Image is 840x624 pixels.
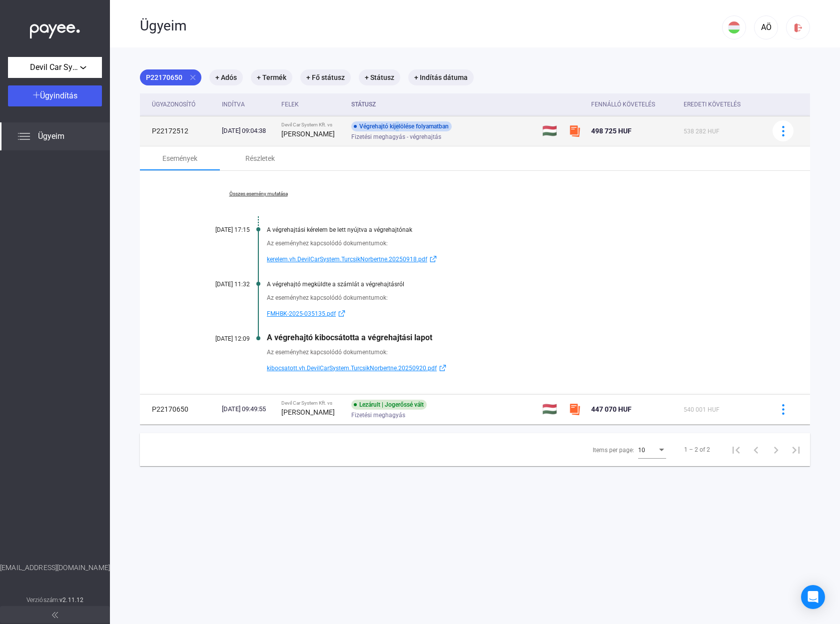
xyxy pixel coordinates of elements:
[188,73,197,82] mat-icon: close
[347,93,538,116] th: Státusz
[190,335,250,342] div: [DATE] 12:09
[267,308,336,320] span: FMHBK-2025-035135.pdf
[351,409,405,421] span: Fizetési meghagyás
[140,394,218,424] td: P22170650
[281,98,299,110] div: Felek
[281,122,343,128] div: Devil Car System Kft. vs
[684,406,720,413] span: 540 001 HUF
[140,116,218,146] td: P22172512
[591,405,632,413] span: 447 070 HUF
[786,440,806,460] button: Last page
[773,399,794,420] button: more-blue
[18,130,30,142] img: list.svg
[569,125,581,137] img: szamlazzhu-mini
[38,130,64,142] span: Ügyeim
[281,408,335,416] strong: [PERSON_NAME]
[766,440,786,460] button: Next page
[746,440,766,460] button: Previous page
[786,15,810,39] button: logout-red
[684,98,741,110] div: Eredeti követelés
[538,116,564,146] td: 🇭🇺
[281,400,343,406] div: Devil Car System Kft. vs
[351,400,427,410] div: Lezárult | Jogerőssé vált
[162,152,197,164] div: Események
[281,98,343,110] div: Felek
[684,98,760,110] div: Eredeti követelés
[209,69,243,85] mat-chip: + Adós
[427,255,439,263] img: external-link-blue
[267,281,760,288] div: A végrehajtó megküldte a számlát a végrehajtásról
[267,362,437,374] span: kibocsatott.vh.DevilCarSystem.TurcsikNorbertne.20250920.pdf
[778,404,789,415] img: more-blue
[684,128,720,135] span: 538 282 HUF
[190,191,327,197] a: Összes esemény mutatása
[190,226,250,233] div: [DATE] 17:15
[59,597,83,604] strong: v2.11.12
[267,308,760,320] a: FMHBK-2025-035135.pdfexternal-link-blue
[336,310,348,317] img: external-link-blue
[593,444,634,456] div: Items per page:
[300,69,351,85] mat-chip: + Fő státusz
[267,333,760,342] div: A végrehajtó kibocsátotta a végrehajtási lapot
[30,61,80,73] span: Devil Car System Kft.
[267,362,760,374] a: kibocsatott.vh.DevilCarSystem.TurcsikNorbertne.20250920.pdfexternal-link-blue
[408,69,474,85] mat-chip: + Indítás dátuma
[591,127,632,135] span: 498 725 HUF
[267,253,760,265] a: kerelem.vh.DevilCarSystem.TurcsikNorbertne.20250918.pdfexternal-link-blue
[591,98,676,110] div: Fennálló követelés
[591,98,655,110] div: Fennálló követelés
[538,394,564,424] td: 🇭🇺
[8,57,102,78] button: Devil Car System Kft.
[222,126,273,136] div: [DATE] 09:04:38
[267,347,760,357] div: Az eseményhez kapcsolódó dokumentumok:
[281,130,335,138] strong: [PERSON_NAME]
[140,69,201,85] mat-chip: P22170650
[638,444,666,456] mat-select: Items per page:
[722,15,746,39] button: HU
[267,226,760,233] div: A végrehajtási kérelem be lett nyújtva a végrehajtónak
[52,612,58,618] img: arrow-double-left-grey.svg
[351,121,452,131] div: Végrehajtó kijelölése folyamatban
[140,17,722,34] div: Ügyeim
[40,91,77,100] span: Ügyindítás
[684,444,710,456] div: 1 – 2 of 2
[267,238,760,248] div: Az eseményhez kapcsolódó dokumentumok:
[152,98,195,110] div: Ügyazonosító
[251,69,292,85] mat-chip: + Termék
[793,22,804,33] img: logout-red
[222,404,273,414] div: [DATE] 09:49:55
[801,585,825,609] div: Open Intercom Messenger
[190,281,250,288] div: [DATE] 11:32
[222,98,245,110] div: Indítva
[638,447,645,454] span: 10
[773,120,794,141] button: more-blue
[8,85,102,106] button: Ügyindítás
[569,403,581,415] img: szamlazzhu-mini
[728,21,740,33] img: HU
[30,18,80,39] img: white-payee-white-dot.svg
[33,91,40,98] img: plus-white.svg
[222,98,273,110] div: Indítva
[245,152,275,164] div: Részletek
[351,131,441,143] span: Fizetési meghagyás - végrehajtás
[758,21,775,33] div: AÖ
[754,15,778,39] button: AÖ
[778,126,789,136] img: more-blue
[726,440,746,460] button: First page
[267,293,760,303] div: Az eseményhez kapcsolódó dokumentumok:
[267,253,427,265] span: kerelem.vh.DevilCarSystem.TurcsikNorbertne.20250918.pdf
[152,98,214,110] div: Ügyazonosító
[437,364,449,372] img: external-link-blue
[359,69,400,85] mat-chip: + Státusz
